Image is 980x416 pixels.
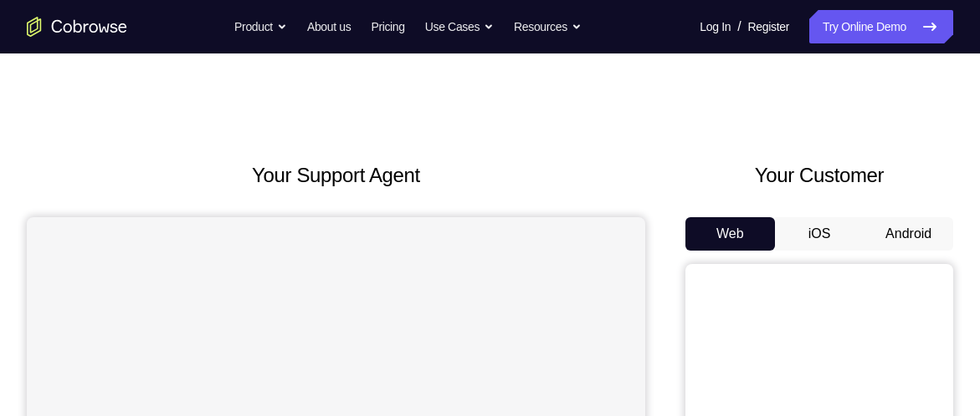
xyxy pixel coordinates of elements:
a: Log In [700,10,731,43]
a: Register [748,10,789,43]
button: iOS [775,217,865,251]
span: / [737,17,741,37]
button: Resources [514,10,582,43]
button: Use Cases [425,10,494,43]
button: Product [234,10,287,43]
a: About us [307,10,351,43]
button: Android [864,217,953,251]
a: Pricing [371,10,404,43]
a: Try Online Demo [809,10,953,43]
button: Web [685,217,775,251]
a: Go to the home page [27,17,127,37]
h2: Your Customer [685,160,953,190]
h2: Your Support Agent [27,160,645,190]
